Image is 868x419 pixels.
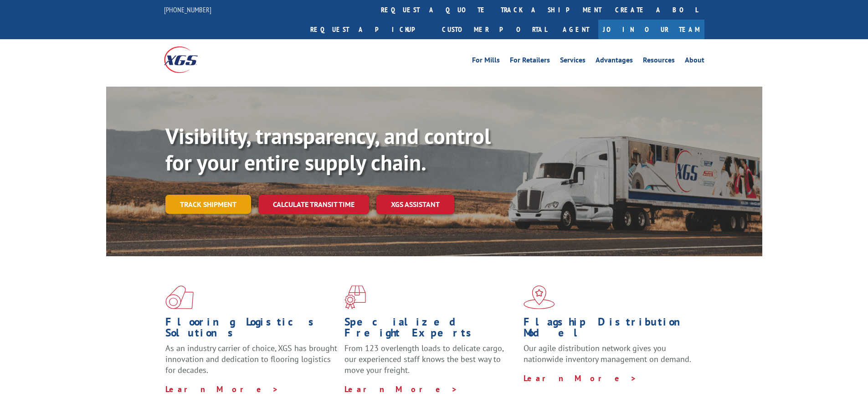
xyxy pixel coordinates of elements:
[344,285,366,309] img: xgs-icon-focused-on-flooring-red
[472,57,500,67] a: For Mills
[560,57,586,67] a: Services
[303,20,435,39] a: Request a pickup
[554,20,598,39] a: Agent
[165,343,337,375] span: As an industry carrier of choice, XGS has brought innovation and dedication to flooring logistics...
[376,195,454,214] a: XGS ASSISTANT
[435,20,554,39] a: Customer Portal
[165,195,251,214] a: Track shipment
[524,373,637,383] a: Learn More >
[344,384,458,394] a: Learn More >
[165,384,279,394] a: Learn More >
[344,316,517,343] h1: Specialized Freight Experts
[165,122,491,176] b: Visibility, transparency, and control for your entire supply chain.
[598,20,704,39] a: Join Our Team
[258,195,369,214] a: Calculate transit time
[165,316,338,343] h1: Flooring Logistics Solutions
[596,57,633,67] a: Advantages
[685,57,704,67] a: About
[344,343,517,383] p: From 123 overlength loads to delicate cargo, our experienced staff knows the best way to move you...
[165,285,194,309] img: xgs-icon-total-supply-chain-intelligence-red
[524,343,691,364] span: Our agile distribution network gives you nationwide inventory management on demand.
[524,285,555,309] img: xgs-icon-flagship-distribution-model-red
[164,5,211,14] a: [PHONE_NUMBER]
[643,57,675,67] a: Resources
[510,57,550,67] a: For Retailers
[524,316,696,343] h1: Flagship Distribution Model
